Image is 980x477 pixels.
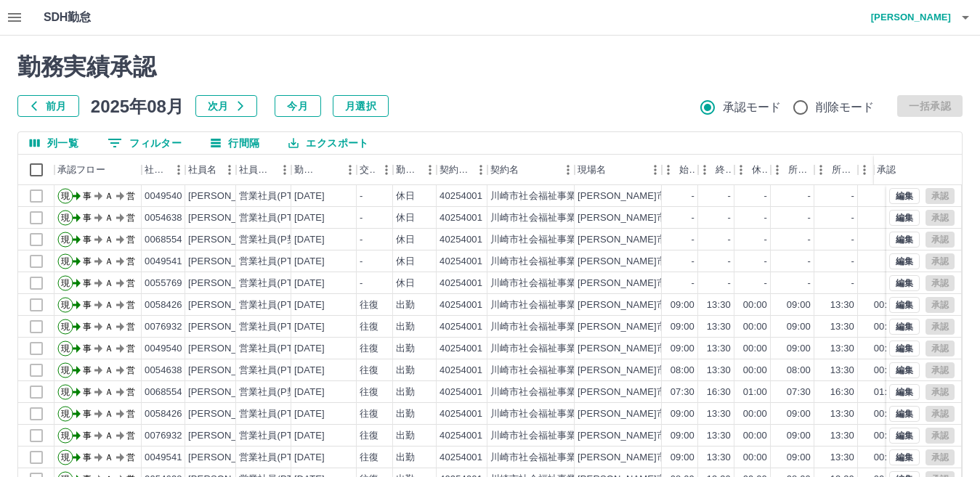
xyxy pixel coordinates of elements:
div: 始業 [679,155,695,185]
div: - [851,255,854,269]
div: 休日 [396,211,415,225]
div: 40254001 [440,429,482,443]
div: 13:30 [707,342,731,356]
text: 現 [61,431,70,441]
div: 川崎市社会福祉事業団 [490,407,586,421]
div: 09:00 [787,342,811,356]
div: 00:00 [874,342,898,356]
button: 編集 [889,428,920,444]
button: 編集 [889,253,920,269]
div: 0068554 [145,386,182,399]
button: 編集 [889,275,920,291]
div: 社員番号 [142,155,185,185]
div: 川崎市社会福祉事業団 [490,298,586,312]
div: 休憩 [734,155,771,185]
div: 始業 [662,155,698,185]
button: メニュー [339,159,361,181]
div: 営業社員(PT契約) [239,298,315,312]
div: [PERSON_NAME]市ふじみ園 [578,233,705,247]
button: メニュー [274,159,296,181]
div: 営業社員(PT契約) [239,407,315,421]
button: 編集 [889,406,920,422]
div: 営業社員(PT契約) [239,342,315,356]
div: 40254001 [440,189,482,203]
text: 事 [83,343,92,354]
div: - [728,277,731,290]
div: [PERSON_NAME]市ふじみ園 [578,255,705,269]
div: 0049540 [145,342,182,356]
div: [PERSON_NAME]市ふじみ園 [578,364,705,378]
h5: 2025年08月 [91,95,184,117]
div: - [808,189,811,203]
button: メニュー [644,159,666,181]
text: Ａ [105,387,113,397]
div: [PERSON_NAME]市ふじみ園 [578,429,705,443]
div: [DATE] [294,364,325,378]
text: Ａ [105,322,113,332]
div: [PERSON_NAME]市ふじみ園 [578,342,705,356]
button: 列選択 [18,132,90,154]
div: 承認フロー [54,155,142,185]
div: 出勤 [396,429,415,443]
button: 編集 [889,449,920,465]
div: 0058426 [145,407,182,421]
div: - [692,189,694,203]
div: - [360,211,363,225]
div: - [808,255,811,269]
div: 往復 [360,451,378,465]
div: 16:30 [707,386,731,399]
div: 0076932 [145,320,182,334]
div: 00:00 [743,342,767,356]
div: 0049541 [145,255,182,269]
div: 川崎市社会福祉事業団 [490,320,586,334]
div: [DATE] [294,255,325,269]
div: 川崎市社会福祉事業団 [490,429,586,443]
div: 出勤 [396,320,415,334]
div: 01:00 [874,386,898,399]
div: - [728,255,731,269]
div: - [728,189,731,203]
div: [PERSON_NAME] [188,386,267,399]
text: 営 [126,235,135,245]
div: [PERSON_NAME] [188,233,267,247]
div: 往復 [360,386,378,399]
div: 川崎市社会福祉事業団 [490,364,586,378]
div: 0058426 [145,298,182,312]
div: 社員名 [185,155,236,185]
text: 営 [126,409,135,419]
div: [PERSON_NAME]市ふじみ園 [578,277,705,290]
div: 13:30 [707,320,731,334]
div: [DATE] [294,189,325,203]
div: 社員区分 [236,155,291,185]
div: 09:00 [787,407,811,421]
text: 現 [61,365,70,375]
text: 事 [83,387,92,397]
text: 現 [61,213,70,223]
div: 40254001 [440,320,482,334]
div: - [808,277,811,290]
div: 00:00 [743,364,767,378]
div: 川崎市社会福祉事業団 [490,342,586,356]
div: 出勤 [396,386,415,399]
text: 営 [126,343,135,354]
div: 所定開始 [771,155,814,185]
div: 0076932 [145,429,182,443]
text: Ａ [105,365,113,375]
div: [DATE] [294,298,325,312]
div: 0054638 [145,364,182,378]
div: 往復 [360,320,378,334]
div: 00:00 [874,298,898,312]
text: 事 [83,300,92,310]
text: 営 [126,322,135,332]
div: - [360,233,363,247]
div: 13:30 [830,342,854,356]
div: 現場名 [575,155,662,185]
div: 09:00 [671,298,694,312]
div: 40254001 [440,255,482,269]
div: 出勤 [396,451,415,465]
div: - [764,189,767,203]
button: 編集 [889,362,920,378]
text: Ａ [105,300,113,310]
text: 営 [126,365,135,375]
button: 編集 [889,188,920,204]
